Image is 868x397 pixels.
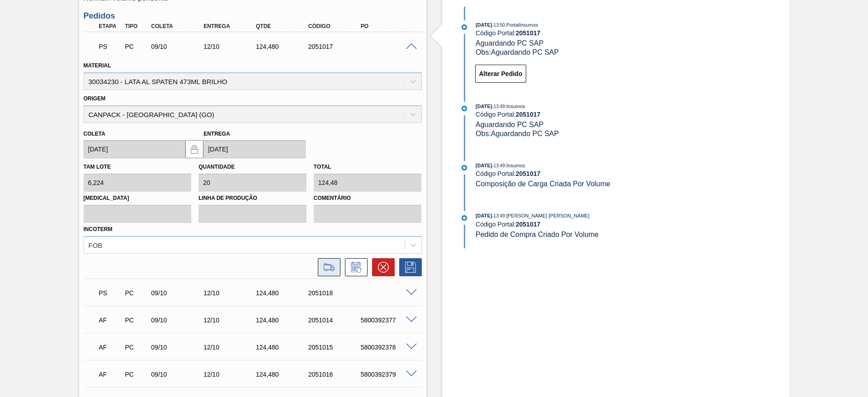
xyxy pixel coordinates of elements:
[84,140,186,158] input: dd/mm/yyyy
[189,144,200,155] img: locked
[97,23,124,29] div: Etapa
[97,364,124,384] div: Aguardando Faturamento
[476,221,690,228] div: Código Portal:
[313,258,340,276] div: Ir para Composição de Carga
[149,344,208,351] div: 09/10/2025
[476,213,492,218] span: [DATE]
[492,23,505,28] span: - 13:50
[462,24,467,30] img: atual
[89,241,103,249] div: FOB
[149,317,208,324] div: 09/10/2025
[97,283,124,303] div: Aguardando PC SAP
[201,371,260,378] div: 12/10/2025
[516,29,541,37] strong: 2051017
[306,23,365,29] div: Código
[123,371,150,378] div: Pedido de Compra
[123,344,150,351] div: Pedido de Compra
[462,215,467,221] img: atual
[306,43,365,50] div: 2051017
[185,140,203,158] button: locked
[84,11,422,21] h3: Pedidos
[340,258,368,276] div: Informar alteração no pedido
[123,317,150,324] div: Pedido de Compra
[99,371,122,378] p: AF
[505,22,538,28] span: : PortalInsumos
[254,344,312,351] div: 124,480
[516,221,541,228] strong: 2051017
[476,29,690,37] div: Código Portal:
[476,104,492,109] span: [DATE]
[84,192,192,205] label: [MEDICAL_DATA]
[395,258,422,276] div: Salvar Pedido
[476,130,559,137] span: Obs: Aguardando PC SAP
[476,39,543,47] span: Aguardando PC SAP
[84,62,111,69] label: Material
[99,317,122,324] p: AF
[476,111,690,118] div: Código Portal:
[505,163,525,168] span: : Insumos
[475,65,527,83] button: Alterar Pedido
[476,121,543,128] span: Aguardando PC SAP
[306,371,365,378] div: 2051016
[476,48,559,56] span: Obs: Aguardando PC SAP
[492,104,505,109] span: - 13:49
[149,43,208,50] div: 09/10/2025
[314,192,422,205] label: Comentário
[359,371,417,378] div: 5800392379
[492,163,505,168] span: - 13:49
[476,231,599,238] span: Pedido de Compra Criado Por Volume
[97,37,124,57] div: Aguardando PC SAP
[203,131,230,137] label: Entrega
[97,310,124,330] div: Aguardando Faturamento
[476,170,690,177] div: Código Portal:
[505,213,590,218] span: : [PERSON_NAME] [PERSON_NAME]
[462,106,467,111] img: atual
[201,23,260,29] div: Entrega
[123,289,150,297] div: Pedido de Compra
[149,289,208,297] div: 09/10/2025
[254,289,312,297] div: 124,480
[462,165,467,170] img: atual
[84,164,111,170] label: Tam lote
[368,258,395,276] div: Cancelar pedido
[201,344,260,351] div: 12/10/2025
[198,192,307,205] label: Linha de Produção
[149,23,208,29] div: Coleta
[99,344,122,351] p: AF
[359,344,417,351] div: 5800392378
[123,23,150,29] div: Tipo
[84,95,106,102] label: Origem
[201,43,260,50] div: 12/10/2025
[254,43,312,50] div: 124,480
[306,317,365,324] div: 2051014
[201,317,260,324] div: 12/10/2025
[254,23,312,29] div: Qtde
[84,226,113,232] label: Incoterm
[516,111,541,118] strong: 2051017
[97,337,124,357] div: Aguardando Faturamento
[201,289,260,297] div: 12/10/2025
[476,22,492,28] span: [DATE]
[203,140,306,158] input: dd/mm/yyyy
[99,289,122,297] p: PS
[476,163,492,168] span: [DATE]
[314,164,331,170] label: Total
[198,164,235,170] label: Quantidade
[99,43,122,50] p: PS
[254,317,312,324] div: 124,480
[306,344,365,351] div: 2051015
[505,104,525,109] span: : Insumos
[306,289,365,297] div: 2051018
[516,170,541,177] strong: 2051017
[123,43,150,50] div: Pedido de Compra
[359,317,417,324] div: 5800392377
[254,371,312,378] div: 124,480
[84,131,105,137] label: Coleta
[359,23,417,29] div: PO
[476,180,610,188] span: Composição de Carga Criada Por Volume
[149,371,208,378] div: 09/10/2025
[492,213,505,218] span: - 13:49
